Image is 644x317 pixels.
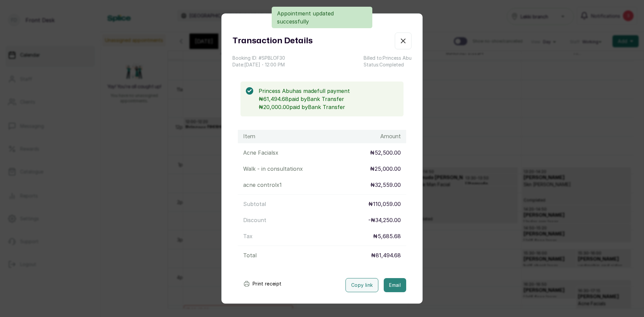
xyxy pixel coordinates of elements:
[243,149,278,157] p: Acne Facials x
[371,251,401,259] p: ₦81,494.68
[364,55,412,61] p: Billed to: Princess Abu
[373,232,401,240] p: ₦5,685.68
[243,251,257,259] p: Total
[243,200,266,208] p: Subtotal
[259,95,398,103] p: ₦61,494.68 paid by Bank Transfer
[380,133,401,141] h1: Amount
[232,55,285,61] p: Booking ID: # SPBLOF30
[370,165,401,173] p: ₦25,000.00
[243,232,253,240] p: Tax
[243,133,255,141] h1: Item
[368,200,401,208] p: ₦110,059.00
[243,165,303,173] p: Walk - in consultation x
[364,61,412,68] p: Status: Completed
[243,181,282,189] p: acne control x 1
[232,61,285,68] p: Date: [DATE] ・ 12:00 PM
[232,35,313,47] h1: Transaction Details
[370,181,401,189] p: ₦32,559.00
[259,87,398,95] p: Princess Abu has made full payment
[370,149,401,157] p: ₦52,500.00
[277,9,367,25] p: Appointment updated successfully
[238,277,287,290] button: Print receipt
[243,216,266,224] p: Discount
[345,278,378,292] button: Copy link
[384,278,406,292] button: Email
[368,216,401,224] p: - ₦34,250.00
[259,103,398,111] p: ₦20,000.00 paid by Bank Transfer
